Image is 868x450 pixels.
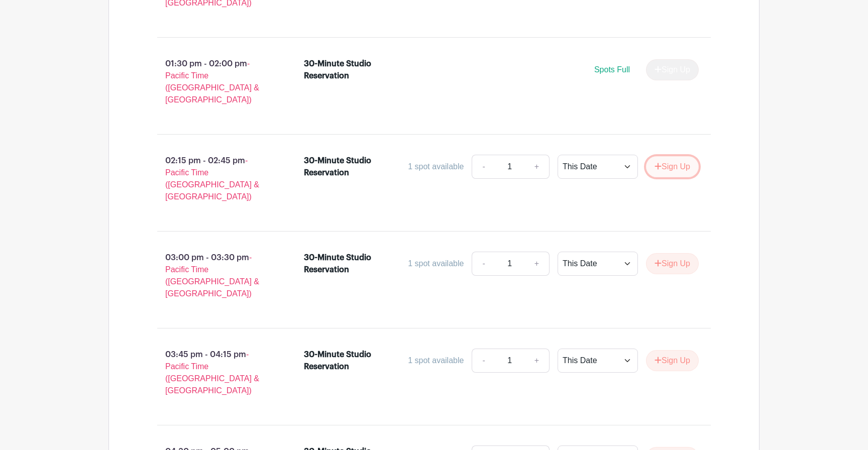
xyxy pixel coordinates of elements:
[141,248,288,304] p: 03:00 pm - 03:30 pm
[165,350,259,395] span: - Pacific Time ([GEOGRAPHIC_DATA] & [GEOGRAPHIC_DATA])
[304,252,391,276] div: 30-Minute Studio Reservation
[141,345,288,401] p: 03:45 pm - 04:15 pm
[408,355,464,367] div: 1 spot available
[408,161,464,173] div: 1 spot available
[165,253,259,298] span: - Pacific Time ([GEOGRAPHIC_DATA] & [GEOGRAPHIC_DATA])
[304,349,391,373] div: 30-Minute Studio Reservation
[472,155,495,179] a: -
[165,59,259,104] span: - Pacific Time ([GEOGRAPHIC_DATA] & [GEOGRAPHIC_DATA])
[646,350,699,371] button: Sign Up
[646,156,699,177] button: Sign Up
[524,252,550,276] a: +
[524,155,550,179] a: +
[524,349,550,373] a: +
[304,155,391,179] div: 30-Minute Studio Reservation
[472,349,495,373] a: -
[646,253,699,274] button: Sign Up
[165,156,259,201] span: - Pacific Time ([GEOGRAPHIC_DATA] & [GEOGRAPHIC_DATA])
[141,151,288,207] p: 02:15 pm - 02:45 pm
[472,252,495,276] a: -
[304,58,391,82] div: 30-Minute Studio Reservation
[594,65,630,74] span: Spots Full
[141,54,288,110] p: 01:30 pm - 02:00 pm
[408,258,464,270] div: 1 spot available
